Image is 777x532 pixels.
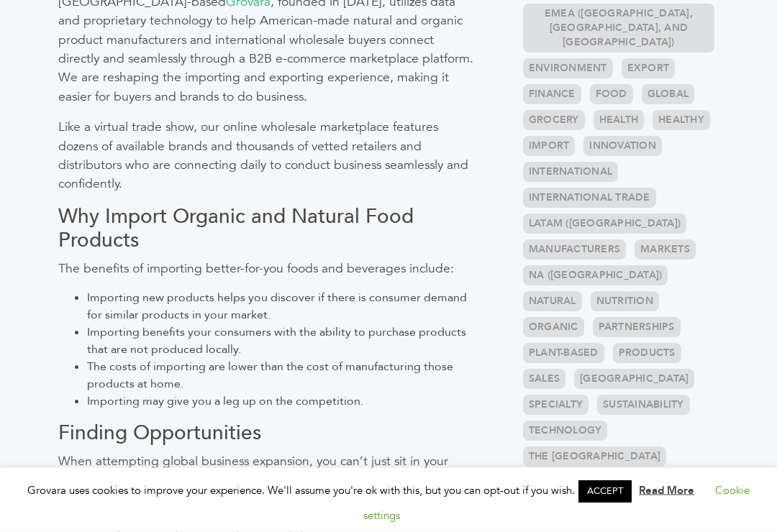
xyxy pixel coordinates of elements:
a: NA ([GEOGRAPHIC_DATA]) [523,266,668,286]
a: Grocery [523,111,585,131]
li: The costs of importing are lower than the cost of manufacturing those products at home. [87,359,476,393]
h3: Finding Opportunities [58,422,476,446]
li: Importing may give you a leg up on the competition. [87,393,476,411]
a: Health [594,111,645,131]
a: Nutrition [591,292,659,312]
a: Partnerships [593,318,681,338]
p: The benefits of importing better-for-you foods and beverages include: [58,260,476,278]
a: International Trade [523,188,656,208]
a: [GEOGRAPHIC_DATA] [574,370,694,390]
a: Organic [523,318,584,338]
a: Environment [523,59,613,79]
a: Import [523,137,576,157]
p: Like a virtual trade show, our online wholesale marketplace features dozens of available brands a... [58,118,476,193]
h3: Why Import Organic and Natural Food Products [58,206,476,254]
a: Natural [523,292,582,312]
a: Food [590,85,633,105]
a: Finance [523,85,581,105]
a: Cookie settings [363,483,750,522]
a: ACCEPT [578,480,632,503]
a: Technology [523,421,608,441]
span: Grovara uses cookies to improve your experience. We'll assume you're ok with this, but you can op... [27,483,750,522]
a: Innovation [583,137,662,157]
a: Manufacturers [523,240,626,260]
a: Healthy [653,111,710,131]
a: Specialty [523,395,589,416]
a: Sales [523,370,565,390]
a: Plant-based [523,344,604,364]
li: Importing benefits your consumers with the ability to purchase products that are not produced loc... [87,324,476,359]
a: Sustainability [597,395,690,416]
a: EMEA ([GEOGRAPHIC_DATA], [GEOGRAPHIC_DATA], and [GEOGRAPHIC_DATA]) [523,4,714,53]
a: Read More [639,483,694,497]
li: Importing new products helps you discover if there is consumer demand for similar products in you... [87,290,476,324]
a: Markets [635,240,696,260]
a: Global [642,85,695,105]
a: International [523,162,618,183]
a: the [GEOGRAPHIC_DATA] [523,447,666,467]
a: Export [622,59,676,79]
a: Products [613,344,681,364]
a: LATAM ([GEOGRAPHIC_DATA]) [523,214,686,234]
